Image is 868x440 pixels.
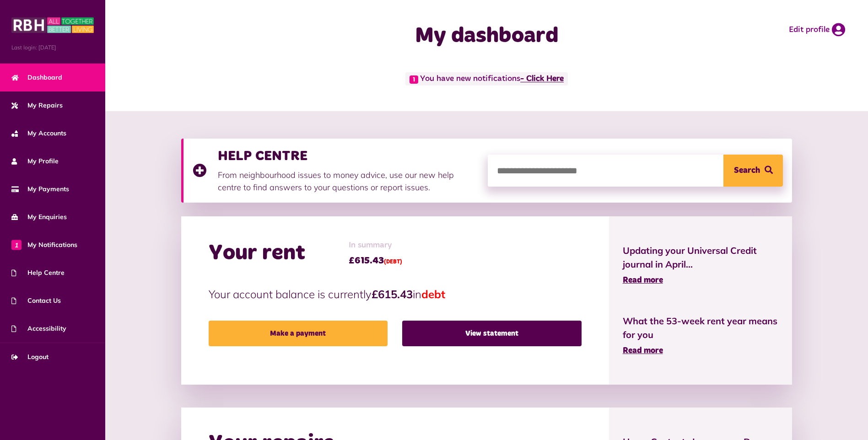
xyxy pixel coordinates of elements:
[11,101,63,110] span: My Repairs
[384,259,402,265] span: (DEBT)
[623,244,779,287] a: Updating your Universal Credit journal in April... Read more
[11,156,59,166] span: My Profile
[349,254,402,268] span: £615.43
[11,73,62,82] span: Dashboard
[209,240,305,267] h2: Your rent
[11,240,22,250] span: 1
[11,184,69,194] span: My Payments
[11,324,66,333] span: Accessibility
[11,16,94,34] img: MyRBH
[623,314,779,357] a: What the 53-week rent year means for you Read more
[372,287,413,301] strong: £615.43
[209,321,388,346] a: Make a payment
[11,129,66,138] span: My Accounts
[410,75,418,84] span: 1
[421,287,445,301] span: debt
[520,75,564,83] a: - Click Here
[218,148,479,164] h3: HELP CENTRE
[11,268,65,278] span: Help Centre
[623,314,779,342] span: What the 53-week rent year means for you
[11,240,77,250] span: My Notifications
[723,155,783,187] button: Search
[305,23,669,49] h1: My dashboard
[789,23,845,37] a: Edit profile
[11,296,61,306] span: Contact Us
[734,155,760,187] span: Search
[349,239,402,252] span: In summary
[11,212,67,222] span: My Enquiries
[209,286,582,302] p: Your account balance is currently in
[11,43,94,52] span: Last login: [DATE]
[405,72,568,86] span: You have new notifications
[218,169,479,193] p: From neighbourhood issues to money advice, use our new help centre to find answers to your questi...
[402,321,581,346] a: View statement
[623,244,779,271] span: Updating your Universal Credit journal in April...
[11,352,49,362] span: Logout
[623,347,663,355] span: Read more
[623,276,663,284] span: Read more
